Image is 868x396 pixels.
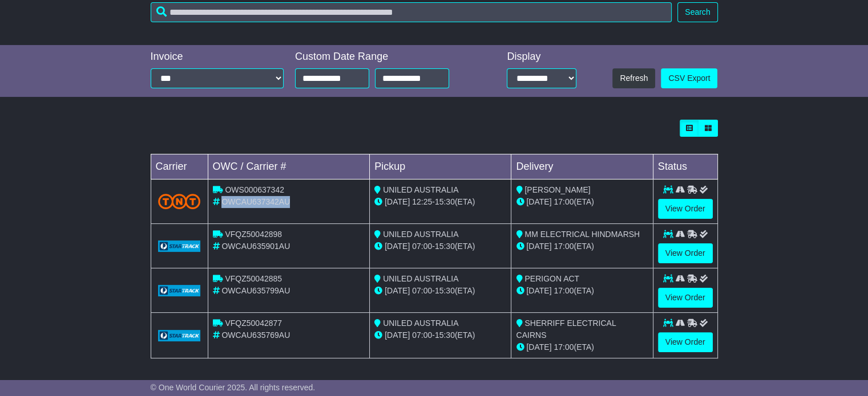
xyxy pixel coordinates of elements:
[526,197,551,206] span: [DATE]
[151,383,316,392] span: © One World Courier 2025. All rights reserved.
[661,68,717,88] a: CSV Export
[383,274,458,283] span: UNILED AUSTRALIA
[374,196,506,208] div: - (ETA)
[658,243,713,263] a: View Order
[516,341,648,353] div: (ETA)
[658,199,713,219] a: View Order
[412,330,432,340] span: 07:00
[374,285,506,297] div: - (ETA)
[221,197,290,206] span: OWCAU637342AU
[526,242,551,251] span: [DATE]
[221,242,290,251] span: OWCAU635901AU
[554,342,574,352] span: 17:00
[208,154,370,179] td: OWC / Carrier #
[658,288,713,308] a: View Order
[225,274,282,283] span: VFQZ50042885
[374,329,506,341] div: - (ETA)
[524,230,640,239] span: MM ELECTRICAL HINDMARSH
[225,230,282,239] span: VFQZ50042898
[435,286,455,295] span: 15:30
[435,242,455,251] span: 15:30
[383,185,458,194] span: UNILED AUSTRALIA
[151,154,208,179] td: Carrier
[295,51,477,63] div: Custom Date Range
[221,330,290,340] span: OWCAU635769AU
[225,185,284,194] span: OWS000637342
[383,319,458,328] span: UNILED AUSTRALIA
[158,330,201,341] img: GetCarrierServiceLogo
[412,197,432,206] span: 12:25
[658,332,713,352] a: View Order
[385,197,410,206] span: [DATE]
[526,342,551,352] span: [DATE]
[435,197,455,206] span: 15:30
[653,154,717,179] td: Status
[526,286,551,295] span: [DATE]
[516,240,648,252] div: (ETA)
[370,154,511,179] td: Pickup
[524,185,590,194] span: [PERSON_NAME]
[554,197,574,206] span: 17:00
[385,242,410,251] span: [DATE]
[158,240,201,252] img: GetCarrierServiceLogo
[374,240,506,252] div: - (ETA)
[225,319,282,328] span: VFQZ50042877
[385,286,410,295] span: [DATE]
[435,330,455,340] span: 15:30
[516,319,616,340] span: SHERRIFF ELECTRICAL CAIRNS
[383,230,458,239] span: UNILED AUSTRALIA
[677,2,717,22] button: Search
[158,285,201,296] img: GetCarrierServiceLogo
[524,274,579,283] span: PERIGON ACT
[412,242,432,251] span: 07:00
[151,51,284,63] div: Invoice
[554,242,574,251] span: 17:00
[158,194,201,209] img: TNT_Domestic.png
[511,154,653,179] td: Delivery
[385,330,410,340] span: [DATE]
[412,286,432,295] span: 07:00
[507,51,576,63] div: Display
[516,285,648,297] div: (ETA)
[221,286,290,295] span: OWCAU635799AU
[554,286,574,295] span: 17:00
[612,68,655,88] button: Refresh
[516,196,648,208] div: (ETA)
